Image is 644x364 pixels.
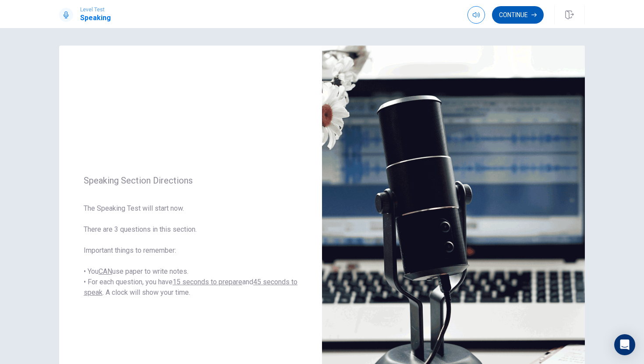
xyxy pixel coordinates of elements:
[173,278,242,286] u: 15 seconds to prepare
[99,267,112,276] u: CAN
[84,203,297,298] span: The Speaking Test will start now. There are 3 questions in this section. Important things to reme...
[80,7,111,13] span: Level Test
[614,334,635,355] div: Open Intercom Messenger
[492,6,544,24] button: Continue
[84,175,297,186] span: Speaking Section Directions
[80,13,111,23] h1: Speaking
